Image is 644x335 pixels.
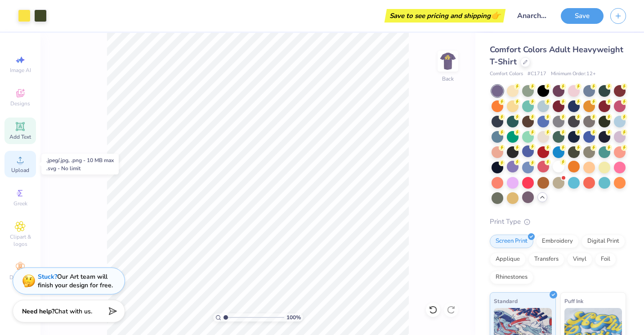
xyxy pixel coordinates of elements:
span: Greek [13,200,27,207]
span: Add Text [9,133,31,140]
span: Upload [11,167,29,174]
div: Our Art team will finish your design for free. [38,272,113,290]
span: Decorate [9,274,31,281]
div: Vinyl [567,253,592,266]
div: Rhinestones [490,271,533,284]
div: Screen Print [490,235,533,248]
span: Designs [10,100,30,107]
span: Standard [494,296,518,306]
span: Clipart & logos [4,233,36,248]
span: # C1717 [528,70,546,78]
div: Applique [490,253,526,266]
span: Image AI [10,67,31,74]
strong: Need help? [22,307,54,316]
button: Save [561,8,604,24]
span: Chat with us. [54,307,92,316]
div: .svg - No limit [46,164,114,172]
img: Back [439,52,457,70]
div: Back [442,75,454,83]
span: 100 % [286,313,301,321]
div: Transfers [528,253,564,266]
span: Minimum Order: 12 + [551,70,596,78]
span: 👉 [491,10,501,21]
strong: Stuck? [38,272,57,281]
span: Comfort Colors [490,70,523,78]
div: Digital Print [581,235,625,248]
span: Puff Ink [564,296,583,306]
span: Comfort Colors Adult Heavyweight T-Shirt [490,44,623,67]
div: Print Type [490,217,626,227]
div: Foil [595,253,616,266]
div: Embroidery [536,235,579,248]
input: Untitled Design [510,7,554,25]
div: .jpeg/.jpg, .png - 10 MB max [46,156,114,164]
div: Save to see pricing and shipping [387,9,503,23]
